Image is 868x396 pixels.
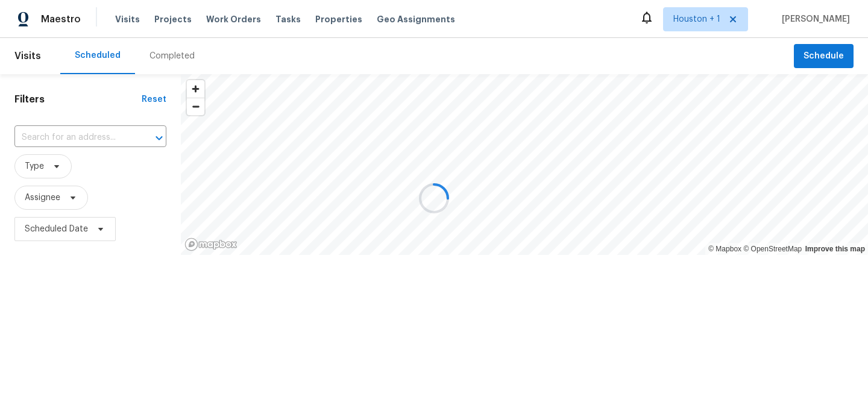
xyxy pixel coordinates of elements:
[187,98,204,115] button: Zoom out
[184,237,237,251] a: Mapbox homepage
[805,245,865,253] a: Improve this map
[743,245,802,253] a: OpenStreetMap
[187,80,204,98] button: Zoom in
[708,245,741,253] a: Mapbox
